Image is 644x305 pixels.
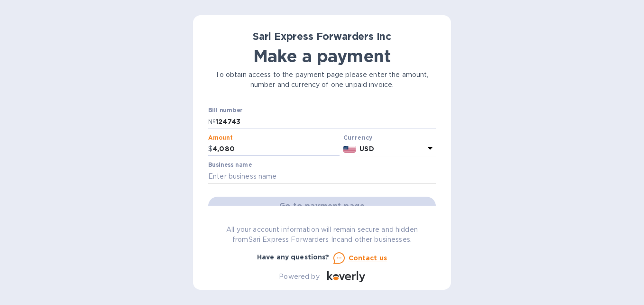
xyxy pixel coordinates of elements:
input: Enter business name [208,169,436,183]
p: $ [208,144,212,154]
b: Sari Express Forwarders Inc [253,30,391,42]
label: Amount [208,135,232,141]
p: To obtain access to the payment page please enter the amount, number and currency of one unpaid i... [208,70,436,90]
u: Contact us [349,254,387,262]
img: USD [343,146,356,152]
p: Powered by [279,272,319,282]
b: Currency [343,134,373,141]
p: № [208,117,216,127]
b: USD [359,145,374,152]
input: 0.00 [212,142,340,156]
p: All your account information will remain secure and hidden from Sari Express Forwarders Inc and o... [208,225,436,245]
input: Enter bill number [216,114,436,129]
b: Have any questions? [257,253,330,261]
label: Business name [208,162,252,168]
label: Bill number [208,108,242,114]
h1: Make a payment [208,46,436,66]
